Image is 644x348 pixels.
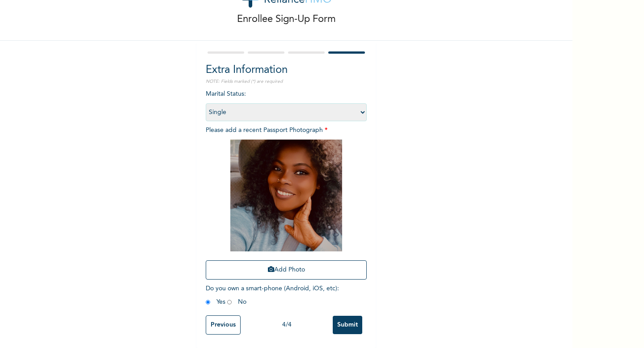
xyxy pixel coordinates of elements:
[206,78,367,85] p: NOTE: Fields marked (*) are required
[206,285,339,305] span: Do you own a smart-phone (Android, iOS, etc) : Yes No
[230,140,342,251] img: Crop
[206,127,367,284] span: Please add a recent Passport Photograph
[206,315,241,335] input: Previous
[206,91,367,115] span: Marital Status :
[237,12,336,27] p: Enrollee Sign-Up Form
[333,316,362,334] input: Submit
[206,62,367,78] h2: Extra Information
[206,260,367,280] button: Add Photo
[241,320,333,330] div: 4 / 4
